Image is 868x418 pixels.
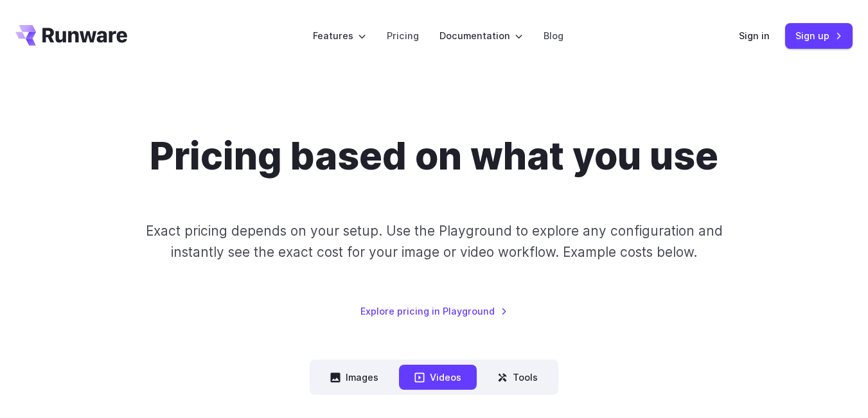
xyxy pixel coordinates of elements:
[15,25,127,46] a: Go to /
[387,28,419,43] a: Pricing
[141,220,727,263] p: Exact pricing depends on your setup. Use the Playground to explore any configuration and instantl...
[315,365,394,390] button: Images
[439,28,523,43] label: Documentation
[360,304,508,318] a: Explore pricing in Playground
[313,28,366,43] label: Features
[150,134,718,179] h1: Pricing based on what you use
[785,23,853,48] a: Sign up
[739,28,770,43] a: Sign in
[482,365,553,390] button: Tools
[399,365,477,390] button: Videos
[544,28,563,43] a: Blog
